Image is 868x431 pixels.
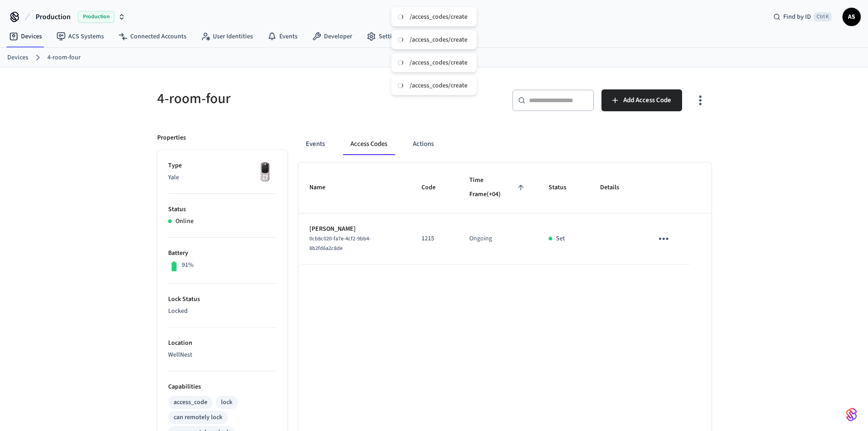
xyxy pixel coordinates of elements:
[406,133,441,155] button: Actions
[47,53,81,62] a: 4-room-four
[175,217,194,226] p: Online
[260,28,305,45] a: Events
[174,413,222,422] div: can remotely lock
[78,11,114,23] span: Production
[168,205,277,214] p: Status
[410,58,467,67] div: /access_codes/create
[157,89,429,108] h5: 4-room-four
[36,11,71,22] span: Production
[469,173,527,202] span: Time Frame(+04)
[309,224,400,234] p: [PERSON_NAME]
[254,161,277,184] img: Yale Assure Touchscreen Wifi Smart Lock, Satin Nickel, Front
[549,181,578,195] span: Status
[182,260,194,270] p: 91%
[600,181,631,195] span: Details
[298,162,711,265] table: sticky table
[7,53,28,62] a: Devices
[111,28,194,45] a: Connected Accounts
[783,12,811,21] span: Find by ID
[168,295,277,304] p: Lock Status
[343,133,395,155] button: Access Codes
[194,28,260,45] a: User Identities
[49,28,111,45] a: ACS Systems
[168,173,277,182] p: Yale
[174,398,207,407] div: access_code
[309,181,337,195] span: Name
[298,133,711,155] div: ant example
[168,249,277,258] p: Battery
[305,28,360,45] a: Developer
[846,407,857,422] img: SeamLogoGradient.69752ec5.svg
[766,9,839,25] div: Find by IDCtrl K
[168,382,277,392] p: Capabilities
[360,28,409,45] a: Settings
[168,350,277,360] p: WellNest
[814,12,832,21] span: Ctrl K
[168,338,277,348] p: Location
[421,181,447,195] span: Code
[309,235,371,252] span: 0cb8c020-fa7e-4cf2-9bb4-8b2fd6a2c8de
[410,13,467,21] div: /access_codes/create
[843,9,860,25] span: AS
[842,8,861,26] button: AS
[410,36,467,44] div: /access_codes/create
[2,28,49,45] a: Devices
[168,161,277,171] p: Type
[458,213,538,265] td: Ongoing
[410,82,467,90] div: /access_codes/create
[623,94,671,106] span: Add Access Code
[421,234,447,244] p: 1215
[168,306,277,316] p: Locked
[157,133,186,143] p: Properties
[298,133,332,155] button: Events
[601,89,682,111] button: Add Access Code
[221,398,232,407] div: lock
[556,234,565,244] p: Set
